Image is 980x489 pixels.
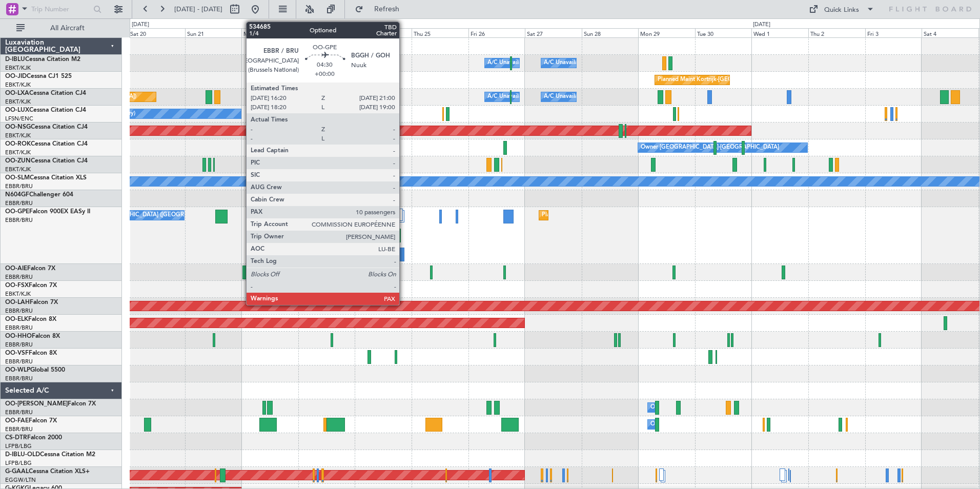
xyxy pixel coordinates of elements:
[11,20,111,36] button: All Aircraft
[5,476,36,484] a: EGGW/LTN
[5,316,28,322] span: OO-ELK
[5,266,27,272] span: OO-AIE
[365,6,409,13] span: Refresh
[5,90,86,96] a: OO-LXACessna Citation CJ4
[298,28,355,37] div: Tue 23
[27,25,108,32] span: All Aircraft
[638,28,695,37] div: Mon 29
[5,199,33,207] a: EBBR/BRU
[132,21,149,29] div: [DATE]
[5,333,32,339] span: OO-HHO
[487,55,678,71] div: A/C Unavailable [GEOGRAPHIC_DATA] ([GEOGRAPHIC_DATA] National)
[5,182,33,190] a: EBBR/BRU
[5,81,31,89] a: EBKT/KJK
[5,192,29,198] span: N604GF
[641,140,779,155] div: Owner [GEOGRAPHIC_DATA]-[GEOGRAPHIC_DATA]
[5,282,57,289] a: OO-FSXFalcon 7X
[5,358,33,365] a: EBBR/BRU
[5,350,29,356] span: OO-VSF
[5,435,27,441] span: CS-DTR
[5,350,57,356] a: OO-VSFFalcon 8X
[260,157,380,172] div: Planned Maint Kortrijk-[GEOGRAPHIC_DATA]
[5,316,56,322] a: OO-ELKFalcon 8X
[5,115,33,123] a: LFSN/ENC
[804,1,880,17] button: Quick Links
[5,418,57,424] a: OO-FAEFalcon 7X
[5,209,90,215] a: OO-GPEFalcon 900EX EASy II
[350,1,412,17] button: Refresh
[650,400,720,415] div: Owner Melsbroek Air Base
[5,299,30,305] span: OO-LAH
[5,299,58,305] a: OO-LAHFalcon 7X
[753,21,770,29] div: [DATE]
[5,175,87,181] a: OO-SLMCessna Citation XLS
[5,435,62,441] a: CS-DTRFalcon 2000
[5,442,32,450] a: LFPB/LBG
[412,28,468,37] div: Thu 25
[5,166,31,173] a: EBKT/KJK
[751,28,808,37] div: Wed 1
[5,290,31,298] a: EBKT/KJK
[5,401,96,407] a: OO-[PERSON_NAME]Falcon 7X
[5,452,40,458] span: D-IBLU-OLD
[582,28,639,37] div: Sun 28
[31,2,90,17] input: Trip Number
[542,208,727,223] div: Planned Maint [GEOGRAPHIC_DATA] ([GEOGRAPHIC_DATA] National)
[695,28,752,37] div: Tue 30
[658,72,777,88] div: Planned Maint Kortrijk-[GEOGRAPHIC_DATA]
[5,158,88,164] a: OO-ZUNCessna Citation CJ4
[5,401,68,407] span: OO-[PERSON_NAME]
[5,375,33,382] a: EBBR/BRU
[5,56,80,63] a: D-IBLUCessna Citation M2
[5,209,29,215] span: OO-GPE
[5,307,33,315] a: EBBR/BRU
[5,333,60,339] a: OO-HHOFalcon 8X
[5,266,55,272] a: OO-AIEFalcon 7X
[5,192,73,198] a: N604GFChallenger 604
[650,417,720,432] div: Owner Melsbroek Air Base
[5,216,33,224] a: EBBR/BRU
[5,124,88,130] a: OO-NSGCessna Citation CJ4
[5,468,29,475] span: G-GAAL
[5,73,72,79] a: OO-JIDCessna CJ1 525
[355,28,412,37] div: Wed 24
[5,149,31,156] a: EBKT/KJK
[487,89,678,105] div: A/C Unavailable [GEOGRAPHIC_DATA] ([GEOGRAPHIC_DATA] National)
[824,5,859,15] div: Quick Links
[544,89,586,105] div: A/C Unavailable
[5,324,33,332] a: EBBR/BRU
[5,141,88,147] a: OO-ROKCessna Citation CJ4
[5,459,32,467] a: LFPB/LBG
[5,425,33,433] a: EBBR/BRU
[5,90,29,96] span: OO-LXA
[525,28,582,37] div: Sat 27
[865,28,922,37] div: Fri 3
[5,56,25,63] span: D-IBLU
[5,124,31,130] span: OO-NSG
[5,73,27,79] span: OO-JID
[544,55,707,71] div: A/C Unavailable [GEOGRAPHIC_DATA]-[GEOGRAPHIC_DATA]
[185,28,242,37] div: Sun 21
[922,28,978,37] div: Sat 4
[5,367,65,373] a: OO-WLPGlobal 5500
[5,273,33,281] a: EBBR/BRU
[5,98,31,106] a: EBKT/KJK
[5,175,30,181] span: OO-SLM
[5,452,95,458] a: D-IBLU-OLDCessna Citation M2
[5,468,90,475] a: G-GAALCessna Citation XLS+
[5,367,30,373] span: OO-WLP
[5,158,31,164] span: OO-ZUN
[5,64,31,72] a: EBKT/KJK
[241,28,298,37] div: Mon 22
[5,282,29,289] span: OO-FSX
[808,28,865,37] div: Thu 2
[128,28,185,37] div: Sat 20
[5,341,33,349] a: EBBR/BRU
[468,28,525,37] div: Fri 26
[5,418,29,424] span: OO-FAE
[5,107,86,113] a: OO-LUXCessna Citation CJ4
[5,107,29,113] span: OO-LUX
[5,409,33,416] a: EBBR/BRU
[174,5,222,14] span: [DATE] - [DATE]
[5,141,31,147] span: OO-ROK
